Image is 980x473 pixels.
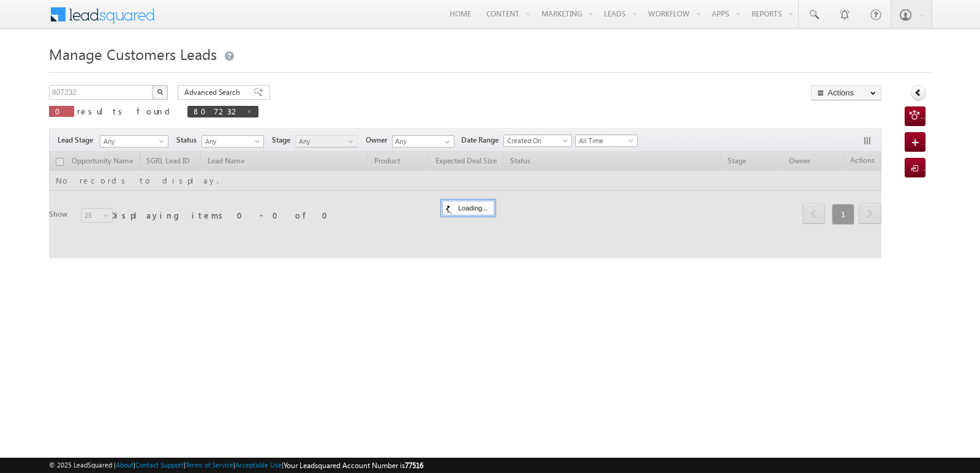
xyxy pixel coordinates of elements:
a: Contact Support [135,461,184,469]
input: Type to Search [392,135,454,147]
a: Created On [503,135,572,147]
span: Advanced Search [184,87,244,98]
span: results found [77,106,175,116]
span: Date Range [461,135,503,146]
span: Stage [272,135,295,146]
button: Actions [811,85,881,100]
span: Owner [366,135,392,146]
span: 807232 [194,106,240,116]
span: Any [202,136,260,147]
span: Any [100,136,164,147]
span: Manage Customers Leads [49,44,217,64]
span: Your Leadsquared Account Number is [284,461,423,470]
a: Any [202,135,264,147]
a: Any [295,135,358,147]
div: Loading... [442,201,494,215]
a: Any [100,135,168,147]
a: About [116,461,134,469]
a: Show All Items [438,136,453,148]
span: 0 [55,106,68,116]
span: 77516 [405,461,423,470]
span: Any [296,136,354,147]
span: Lead Stage [58,135,98,146]
span: Created On [504,135,568,146]
span: All Time [576,135,634,146]
span: © 2025 LeadSquared | | | | | [49,460,423,471]
a: Acceptable Use [235,461,282,469]
img: Search [157,89,163,95]
a: Terms of Service [186,461,233,469]
a: All Time [575,135,638,147]
span: Status [176,135,202,146]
